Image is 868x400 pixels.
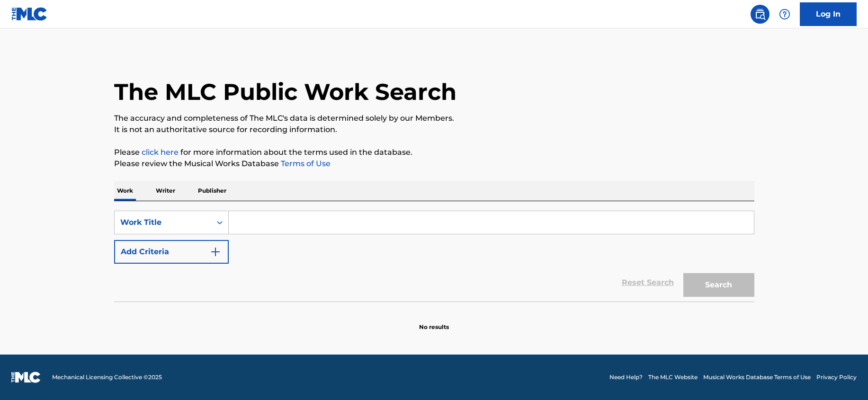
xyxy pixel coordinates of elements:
a: The MLC Website [648,373,698,382]
h1: The MLC Public Work Search [114,78,456,106]
img: 9d2ae6d4665cec9f34b9.svg [210,246,221,258]
span: Mechanical Licensing Collective © 2025 [52,373,162,382]
p: No results [419,311,449,331]
a: Musical Works Database Terms of Use [703,373,811,382]
p: It is not an authoritative source for recording information. [114,124,754,135]
a: Privacy Policy [816,373,857,382]
img: logo [11,372,41,383]
div: Work Title [120,217,206,228]
p: Writer [153,181,178,201]
a: Terms of Use [279,159,331,168]
p: Please for more information about the terms used in the database. [114,147,754,158]
img: search [754,9,766,20]
p: Work [114,181,136,201]
a: Log In [800,2,857,26]
a: Need Help? [609,373,643,382]
p: The accuracy and completeness of The MLC's data is determined solely by our Members. [114,113,754,124]
form: Search Form [114,211,754,302]
p: Please review the Musical Works Database [114,158,754,169]
div: Help [775,5,794,24]
a: click here [142,148,179,157]
img: help [779,9,790,20]
button: Add Criteria [114,240,229,264]
img: MLC Logo [11,7,48,21]
p: Publisher [195,181,229,201]
a: Public Search [751,5,770,24]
